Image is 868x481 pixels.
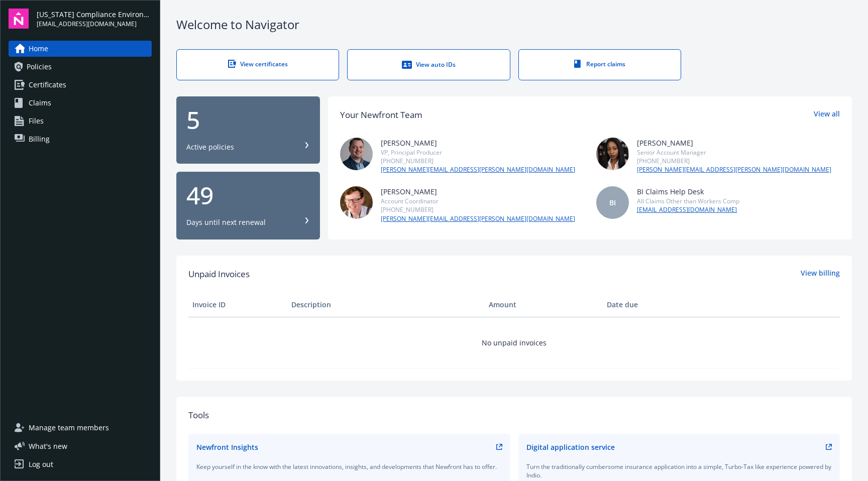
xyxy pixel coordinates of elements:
div: [PERSON_NAME] [381,138,575,148]
div: Report claims [539,60,661,68]
div: BI Claims Help Desk [637,186,739,197]
span: Unpaid Invoices [188,268,250,281]
div: VP, Principal Producer [381,148,575,157]
div: [PHONE_NUMBER] [381,157,575,165]
a: [PERSON_NAME][EMAIL_ADDRESS][PERSON_NAME][DOMAIN_NAME] [637,165,831,174]
a: Home [9,41,152,57]
div: Turn the traditionally cumbersome insurance application into a simple, Turbo-Tax like experience ... [526,462,832,479]
span: What ' s new [29,441,67,451]
img: photo [340,138,373,170]
button: 5Active policies [176,96,320,164]
div: [PHONE_NUMBER] [637,157,831,165]
button: [US_STATE] Compliance Environmental, LLC[EMAIL_ADDRESS][DOMAIN_NAME] [37,9,152,29]
button: What's new [9,441,83,451]
span: [EMAIL_ADDRESS][DOMAIN_NAME] [37,20,152,29]
div: Tools [188,409,840,422]
button: 49Days until next renewal [176,172,320,239]
div: [PERSON_NAME] [381,186,575,197]
span: BI [609,197,616,208]
span: Claims [29,95,51,111]
div: Active policies [186,142,234,152]
div: [PHONE_NUMBER] [381,205,575,214]
a: View certificates [176,49,339,80]
div: View auto IDs [368,60,489,70]
span: Certificates [29,77,66,93]
div: 5 [186,108,310,132]
div: Days until next renewal [186,217,266,227]
img: photo [340,186,373,219]
div: Digital application service [526,442,615,452]
span: Billing [29,131,50,147]
div: 49 [186,183,310,207]
span: Manage team members [29,420,109,436]
a: View auto IDs [347,49,510,80]
a: [PERSON_NAME][EMAIL_ADDRESS][PERSON_NAME][DOMAIN_NAME] [381,214,575,223]
a: Manage team members [9,420,152,436]
div: Keep yourself in the know with the latest innovations, insights, and developments that Newfront h... [196,462,502,471]
span: Files [29,113,44,129]
div: Welcome to Navigator [176,16,852,33]
a: Report claims [518,49,681,80]
a: View all [814,108,840,122]
span: Policies [27,59,52,75]
td: No unpaid invoices [188,317,840,368]
div: View certificates [197,60,318,68]
div: Senior Account Manager [637,148,831,157]
th: Invoice ID [188,293,287,317]
div: All Claims Other than Workers Comp [637,197,739,205]
a: Policies [9,59,152,75]
a: Claims [9,95,152,111]
a: View billing [801,268,840,281]
th: Date due [603,293,702,317]
div: Your Newfront Team [340,108,422,122]
div: [PERSON_NAME] [637,138,831,148]
div: Account Coordinator [381,197,575,205]
img: navigator-logo.svg [9,9,29,29]
a: [EMAIL_ADDRESS][DOMAIN_NAME] [637,205,739,214]
a: Certificates [9,77,152,93]
span: [US_STATE] Compliance Environmental, LLC [37,9,152,20]
th: Amount [485,293,603,317]
a: Billing [9,131,152,147]
img: photo [596,138,629,170]
a: [PERSON_NAME][EMAIL_ADDRESS][PERSON_NAME][DOMAIN_NAME] [381,165,575,174]
div: Newfront Insights [196,442,258,452]
a: Files [9,113,152,129]
span: Home [29,41,48,57]
th: Description [287,293,485,317]
div: Log out [29,456,53,472]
